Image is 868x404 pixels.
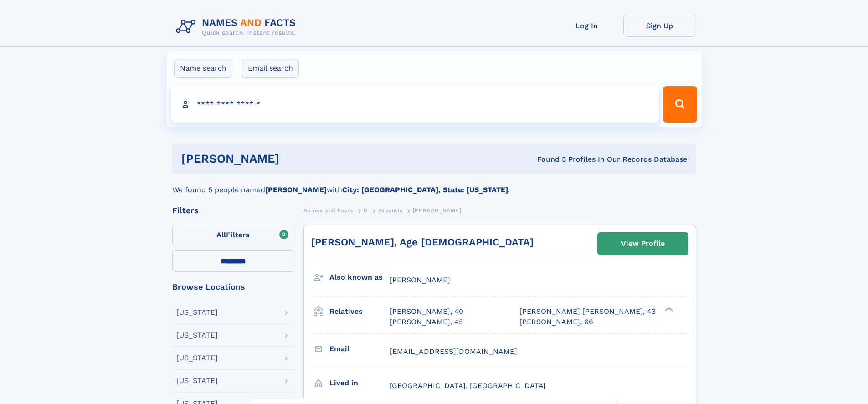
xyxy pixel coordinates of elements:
[378,205,402,216] a: Drasutis
[172,225,294,246] label: Filters
[364,207,368,214] span: D
[408,154,687,164] div: Found 5 Profiles In Our Records Database
[390,347,517,356] span: [EMAIL_ADDRESS][DOMAIN_NAME]
[623,15,696,37] a: Sign Up
[621,233,665,254] div: View Profile
[329,375,390,391] h3: Lived in
[181,153,408,164] h1: [PERSON_NAME]
[329,341,390,357] h3: Email
[303,205,354,216] a: Names and Facts
[176,377,218,384] div: [US_STATE]
[378,207,402,214] span: Drasutis
[242,59,299,78] label: Email search
[176,354,218,362] div: [US_STATE]
[364,205,368,216] a: D
[172,283,294,291] div: Browse Locations
[390,276,450,284] span: [PERSON_NAME]
[171,86,659,123] input: search input
[663,307,673,312] div: ❯
[342,185,508,194] b: City: [GEOGRAPHIC_DATA], State: [US_STATE]
[598,233,688,255] a: View Profile
[172,174,696,195] div: We found 5 people named with .
[413,207,462,214] span: [PERSON_NAME]
[390,307,463,317] a: [PERSON_NAME], 40
[390,317,463,327] a: [PERSON_NAME], 45
[216,230,226,239] span: All
[172,206,294,215] div: Filters
[663,86,697,123] button: Search Button
[265,185,327,194] b: [PERSON_NAME]
[174,59,232,78] label: Name search
[519,317,593,327] a: [PERSON_NAME], 66
[172,15,303,39] img: Logo Names and Facts
[390,381,546,390] span: [GEOGRAPHIC_DATA], [GEOGRAPHIC_DATA]
[550,15,623,37] a: Log In
[329,270,390,285] h3: Also known as
[329,304,390,319] h3: Relatives
[176,332,218,339] div: [US_STATE]
[176,309,218,316] div: [US_STATE]
[519,307,656,317] a: [PERSON_NAME] [PERSON_NAME], 43
[311,236,534,248] a: [PERSON_NAME], Age [DEMOGRAPHIC_DATA]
